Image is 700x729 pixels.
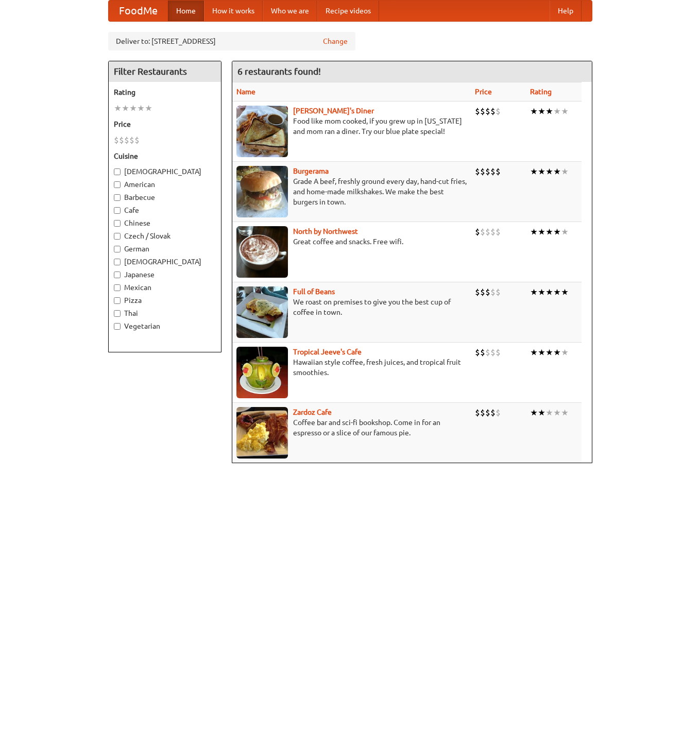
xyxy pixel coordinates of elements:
[485,347,490,358] li: $
[114,297,121,304] input: Pizza
[236,88,255,96] a: Name
[114,103,122,114] li: ★
[114,87,216,97] h5: Rating
[137,103,145,114] li: ★
[293,167,329,175] a: Burgerama
[109,1,168,21] a: FoodMe
[485,106,490,117] li: $
[114,179,216,190] label: American
[114,257,216,267] label: [DEMOGRAPHIC_DATA]
[236,357,467,378] p: Hawaiian style coffee, fresh juices, and tropical fruit smoothies.
[530,166,538,177] li: ★
[124,134,129,146] li: $
[114,284,121,291] input: Mexican
[561,226,569,238] li: ★
[204,1,263,21] a: How it works
[485,226,490,238] li: $
[237,66,321,76] ng-pluralize: 6 restaurants found!
[236,407,288,459] img: zardoz.jpg
[530,286,538,298] li: ★
[293,287,335,296] a: Full of Beans
[496,106,501,117] li: $
[496,226,501,238] li: $
[538,347,545,358] li: ★
[119,134,124,146] li: $
[475,106,480,117] li: $
[496,286,501,298] li: $
[561,106,569,117] li: ★
[475,166,480,177] li: $
[293,408,332,416] a: Zardoz Cafe
[496,407,501,418] li: $
[550,1,582,21] a: Help
[530,226,538,238] li: ★
[293,107,374,115] b: [PERSON_NAME]'s Diner
[114,119,216,129] h5: Price
[114,259,121,265] input: [DEMOGRAPHIC_DATA]
[480,347,485,358] li: $
[168,1,204,21] a: Home
[475,407,480,418] li: $
[538,407,545,418] li: ★
[538,286,545,298] li: ★
[317,1,379,21] a: Recipe videos
[122,103,129,114] li: ★
[480,106,485,117] li: $
[553,226,561,238] li: ★
[545,286,553,298] li: ★
[114,323,121,330] input: Vegetarian
[480,286,485,298] li: $
[561,407,569,418] li: ★
[114,231,216,241] label: Czech / Slovak
[323,36,348,46] a: Change
[561,166,569,177] li: ★
[545,166,553,177] li: ★
[236,236,467,247] p: Great coffee and snacks. Free wifi.
[114,295,216,306] label: Pizza
[114,194,121,201] input: Barbecue
[236,297,467,317] p: We roast on premises to give you the best cup of coffee in town.
[490,166,496,177] li: $
[538,226,545,238] li: ★
[236,166,288,217] img: burgerama.jpg
[530,347,538,358] li: ★
[114,282,216,293] label: Mexican
[480,226,485,238] li: $
[545,407,553,418] li: ★
[236,417,467,438] p: Coffee bar and sci-fi bookshop. Come in for an espresso or a slice of our famous pie.
[530,407,538,418] li: ★
[129,103,137,114] li: ★
[114,207,121,214] input: Cafe
[480,407,485,418] li: $
[545,226,553,238] li: ★
[545,347,553,358] li: ★
[114,168,121,175] input: [DEMOGRAPHIC_DATA]
[114,218,216,228] label: Chinese
[236,286,288,338] img: beans.jpg
[114,269,216,280] label: Japanese
[236,106,288,157] img: sallys.jpg
[236,176,467,207] p: Grade A beef, freshly ground every day, hand-cut fries, and home-made milkshakes. We make the bes...
[538,166,545,177] li: ★
[145,103,152,114] li: ★
[490,286,496,298] li: $
[553,347,561,358] li: ★
[553,286,561,298] li: ★
[496,166,501,177] li: $
[561,286,569,298] li: ★
[293,227,358,235] a: North by Northwest
[490,347,496,358] li: $
[553,166,561,177] li: ★
[114,192,216,202] label: Barbecue
[480,166,485,177] li: $
[109,61,221,82] h4: Filter Restaurants
[236,347,288,398] img: jeeves.jpg
[485,286,490,298] li: $
[530,106,538,117] li: ★
[561,347,569,358] li: ★
[530,88,552,96] a: Rating
[293,348,362,356] a: Tropical Jeeve's Cafe
[236,226,288,278] img: north.jpg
